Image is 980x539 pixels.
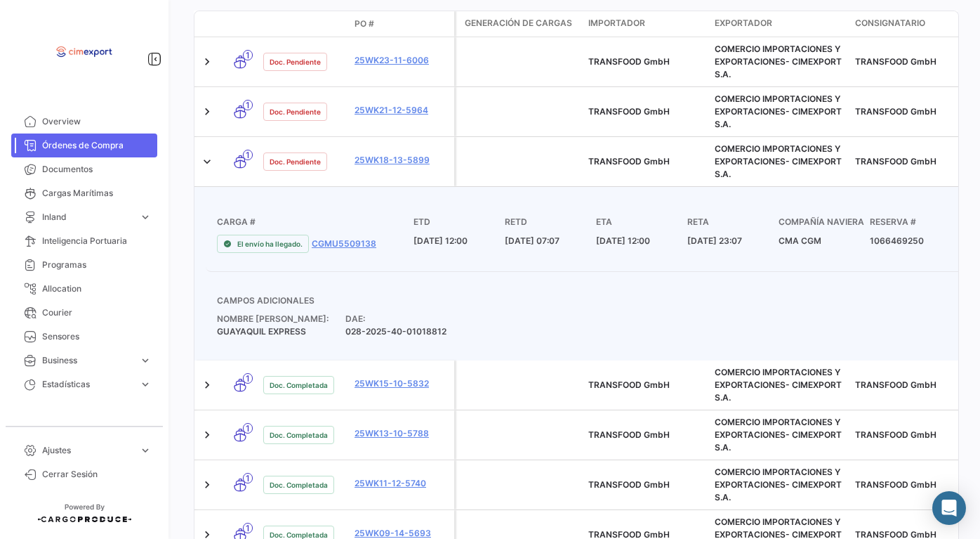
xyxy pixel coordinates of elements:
span: TRANSFOOD GmbH [588,479,670,490]
span: TRANSFOOD GmbH [588,56,670,67]
h4: Reserva # [870,216,961,228]
h4: ETA [596,216,687,228]
span: [DATE] 12:00 [413,235,468,246]
img: tab_keywords_by_traffic_grey.svg [150,82,161,93]
div: Dominio [74,83,107,92]
span: expand_more [139,354,152,367]
datatable-header-cell: Estado Doc. [258,18,349,30]
h4: ETD [413,216,505,228]
span: Doc. Pendiente [270,56,321,67]
span: TRANSFOOD GmbH [855,156,936,167]
span: 1 [243,423,253,434]
span: [DATE] 12:00 [596,235,650,246]
span: GUAYAQUIL EXPRESS [217,326,306,337]
a: Documentos [11,157,157,181]
datatable-header-cell: Generación de cargas [456,11,583,37]
span: [DATE] 07:07 [505,235,559,246]
h4: RETA [687,216,779,228]
a: Allocation [11,277,157,301]
span: Generación de cargas [465,17,572,30]
span: Inland [42,211,133,223]
h4: RETD [505,216,596,228]
a: Expand/Collapse Row [200,478,214,492]
a: 25WK23-11-6006 [355,54,449,67]
h4: Carga # [217,216,413,228]
span: Overview [42,115,152,128]
img: website_grey.svg [22,37,34,48]
div: v 4.0.25 [39,22,69,34]
span: Doc. Completada [270,429,328,441]
span: TRANSFOOD GmbH [855,479,936,490]
a: Cargas Marítimas [11,181,157,205]
span: TRANSFOOD GmbH [588,156,670,167]
a: Programas [11,253,157,277]
datatable-header-cell: Importador [583,11,709,37]
a: Expand/Collapse Row [200,55,214,69]
span: Documentos [42,163,152,176]
div: Palabras clave [165,83,223,92]
span: Cargas Marítimas [42,187,152,200]
span: COMERCIO IMPORTACIONES Y EXPORTACIONES- CIMEXPORT S.A. [715,417,842,453]
span: CMA CGM [779,235,821,246]
a: 25WK11-12-5740 [355,477,449,490]
a: Expand/Collapse Row [200,105,214,119]
span: 1 [243,50,253,60]
span: TRANSFOOD GmbH [855,56,936,67]
span: Business [42,354,133,367]
span: Cerrar Sesión [42,468,152,481]
span: Nombre [PERSON_NAME]: [217,313,329,325]
span: DAE: [345,313,446,325]
span: Allocation [42,283,152,295]
span: Estadísticas [42,378,133,391]
a: CGMU5509138 [312,238,376,250]
span: Consignatario [855,17,925,30]
span: Courier [42,306,152,319]
img: tab_domain_overview_orange.svg [58,82,69,93]
span: COMERCIO IMPORTACIONES Y EXPORTACIONES- CIMEXPORT S.A. [715,44,842,79]
datatable-header-cell: Modo de Transporte [223,18,258,30]
span: Doc. Completada [270,379,328,391]
span: PO # [355,18,374,30]
span: expand_more [139,211,152,223]
a: 25WK13-10-5788 [355,427,449,440]
span: TRANSFOOD GmbH [855,106,936,117]
span: Órdenes de Compra [42,139,152,152]
span: 1 [243,100,253,110]
datatable-header-cell: PO # [349,12,454,36]
datatable-header-cell: Exportador [709,11,849,37]
span: COMERCIO IMPORTACIONES Y EXPORTACIONES- CIMEXPORT S.A. [715,367,842,403]
h4: Compañía naviera [779,216,870,228]
span: 1066469250 [870,235,924,246]
span: TRANSFOOD GmbH [855,429,936,440]
span: Ajustes [42,444,133,457]
a: Expand/Collapse Row [200,155,214,169]
span: Programas [42,259,152,271]
span: TRANSFOOD GmbH [588,379,670,390]
span: COMERCIO IMPORTACIONES Y EXPORTACIONES- CIMEXPORT S.A. [715,93,842,129]
span: 1 [243,473,253,483]
span: El envío ha llegado. [237,238,303,249]
span: 028-2025-40-01018812 [345,326,446,337]
div: Dominio: [DOMAIN_NAME] [37,37,157,48]
div: Abrir Intercom Messenger [932,491,966,525]
span: 1 [243,150,253,160]
span: Sensores [42,330,152,343]
span: TRANSFOOD GmbH [855,379,936,390]
span: Inteligencia Portuaria [42,235,152,247]
a: Expand/Collapse Row [200,378,214,392]
a: 25WK21-12-5964 [355,104,449,117]
span: Importador [588,17,645,30]
span: [DATE] 23:07 [687,235,742,246]
a: Sensores [11,325,157,349]
span: 1 [243,523,253,533]
span: 1 [243,373,253,384]
a: Overview [11,110,157,134]
span: COMERCIO IMPORTACIONES Y EXPORTACIONES- CIMEXPORT S.A. [715,467,842,502]
span: Doc. Completada [270,479,328,491]
span: COMERCIO IMPORTACIONES Y EXPORTACIONES- CIMEXPORT S.A. [715,143,842,179]
span: TRANSFOOD GmbH [588,429,670,440]
img: logo_orange.svg [22,22,34,34]
a: 25WK15-10-5832 [355,377,449,390]
img: logo-cimexport.png [49,17,119,87]
span: Exportador [715,17,772,30]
